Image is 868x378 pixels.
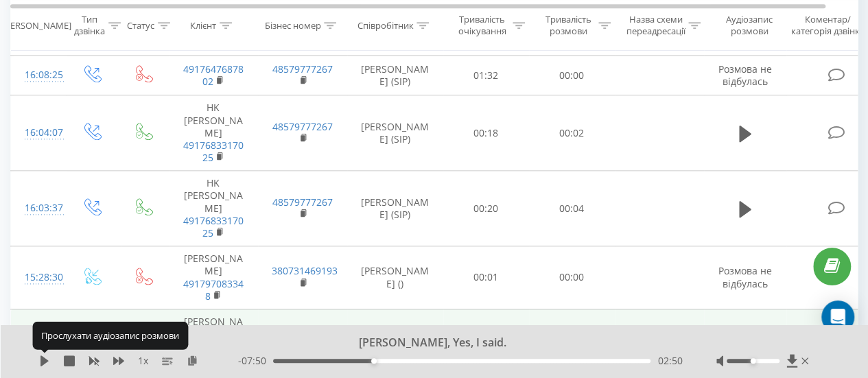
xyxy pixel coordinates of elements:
a: 380731469193 [272,264,338,277]
a: 4917683317025 [183,214,244,239]
div: Статус [127,20,154,32]
span: - 07:50 [238,354,273,368]
td: 10:43 [529,309,615,372]
td: HK [PERSON_NAME] [169,95,258,171]
td: 00:04 [529,171,615,246]
td: 00:02 [529,95,615,171]
div: [PERSON_NAME], Yes, I said. [117,335,735,351]
span: 1 x [138,354,148,368]
td: 00:20 [443,171,529,246]
td: [PERSON_NAME] [169,309,258,372]
div: Клієнт [190,20,216,32]
div: [PERSON_NAME] [2,20,71,32]
td: [PERSON_NAME] (SIP) [347,309,443,372]
div: Співробітник [357,20,413,32]
a: 4917647687802 [183,62,244,88]
td: [PERSON_NAME] (SIP) [347,95,443,171]
div: Назва схеми переадресації [626,14,685,38]
td: [PERSON_NAME] (SIP) [347,171,443,246]
a: 48579777267 [272,62,333,75]
div: Тривалість очікування [455,14,509,38]
div: Тип дзвінка [74,14,105,38]
div: 15:28:30 [25,264,52,291]
div: Тривалість розмови [541,14,595,38]
span: Розмова не відбулась [718,264,772,290]
div: Open Intercom Messenger [821,300,854,333]
div: 16:08:25 [25,62,52,88]
a: 48579777267 [272,196,333,209]
td: 00:18 [443,95,529,171]
td: [PERSON_NAME] [169,246,258,309]
span: 02:50 [657,354,682,368]
div: 16:03:37 [25,195,52,222]
td: [PERSON_NAME] (SIP) [347,56,443,95]
td: 00:01 [443,246,529,309]
span: Розмова не відбулась [718,62,772,88]
a: 48579777267 [272,120,333,133]
div: Коментар/категорія дзвінка [788,14,868,38]
a: 491797083348 [183,277,244,303]
td: 00:09 [443,309,529,372]
div: Аудіозапис розмови [716,14,782,38]
div: 16:04:07 [25,119,52,146]
td: 00:00 [529,56,615,95]
div: Accessibility label [751,358,756,364]
td: 01:32 [443,56,529,95]
a: 4917683317025 [183,139,244,164]
td: 00:00 [529,246,615,309]
td: HK [PERSON_NAME] [169,171,258,246]
td: ВП ЄС [PERSON_NAME] [615,309,704,372]
div: Бізнес номер [264,20,320,32]
div: Accessibility label [371,358,377,364]
div: Прослухати аудіозапис розмови [32,322,188,349]
td: [PERSON_NAME] () [347,246,443,309]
